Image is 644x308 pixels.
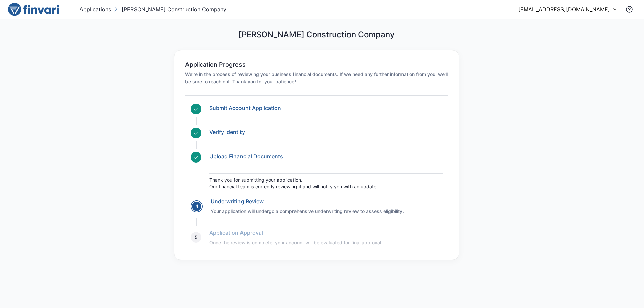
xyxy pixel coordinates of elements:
a: Underwriting Review [211,198,264,205]
p: Thank you for submitting your application. [209,176,443,184]
button: Applications [78,4,112,15]
button: Contact Support [623,3,636,16]
a: Upload Financial Documents [209,153,283,160]
h6: Your application will undergo a comprehensive underwriting review to assess eligibility. [211,208,443,215]
a: Verify Identity [209,129,245,135]
p: [PERSON_NAME] Construction Company [122,5,226,13]
img: logo [8,3,59,16]
div: 5 [191,232,201,243]
h6: We're in the process of reviewing your business financial documents. If we need any further infor... [185,71,448,85]
h6: Application Progress [185,61,246,68]
div: 4 [191,201,202,212]
p: Our financial team is currently reviewing it and will notify you with an update. [209,183,443,190]
button: [PERSON_NAME] Construction Company [112,4,228,15]
p: Applications [79,5,111,13]
p: [EMAIL_ADDRESS][DOMAIN_NAME] [518,5,610,13]
h5: [PERSON_NAME] Construction Company [238,30,395,40]
button: [EMAIL_ADDRESS][DOMAIN_NAME] [518,5,617,13]
a: Submit Account Application [209,105,281,111]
